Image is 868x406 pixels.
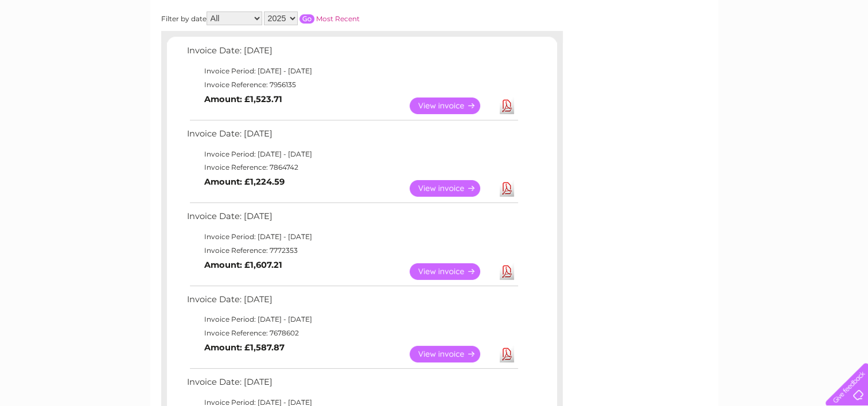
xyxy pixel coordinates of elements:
[727,49,761,57] a: Telecoms
[695,49,720,57] a: Energy
[768,49,785,57] a: Blog
[410,97,494,114] a: View
[30,30,89,65] img: logo.png
[830,49,857,57] a: Log out
[666,49,688,57] a: Water
[184,374,520,396] td: Invoice Date: [DATE]
[792,49,820,57] a: Contact
[164,6,706,56] div: Clear Business is a trading name of Verastar Limited (registered in [GEOGRAPHIC_DATA] No. 3667643...
[500,180,514,197] a: Download
[184,161,520,174] td: Invoice Reference: 7864742
[184,326,520,340] td: Invoice Reference: 7678602
[184,209,520,230] td: Invoice Date: [DATE]
[204,260,282,270] b: Amount: £1,607.21
[161,11,462,25] div: Filter by date
[500,263,514,280] a: Download
[204,177,285,187] b: Amount: £1,224.59
[410,180,494,197] a: View
[500,346,514,362] a: Download
[204,342,285,353] b: Amount: £1,587.87
[184,147,520,161] td: Invoice Period: [DATE] - [DATE]
[184,126,520,147] td: Invoice Date: [DATE]
[184,43,520,64] td: Invoice Date: [DATE]
[652,6,731,20] a: 0333 014 3131
[316,14,360,23] a: Most Recent
[410,263,494,280] a: View
[184,78,520,92] td: Invoice Reference: 7956135
[184,292,520,313] td: Invoice Date: [DATE]
[184,313,520,326] td: Invoice Period: [DATE] - [DATE]
[184,230,520,244] td: Invoice Period: [DATE] - [DATE]
[184,244,520,257] td: Invoice Reference: 7772353
[410,346,494,362] a: View
[184,64,520,78] td: Invoice Period: [DATE] - [DATE]
[204,94,282,104] b: Amount: £1,523.71
[500,97,514,114] a: Download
